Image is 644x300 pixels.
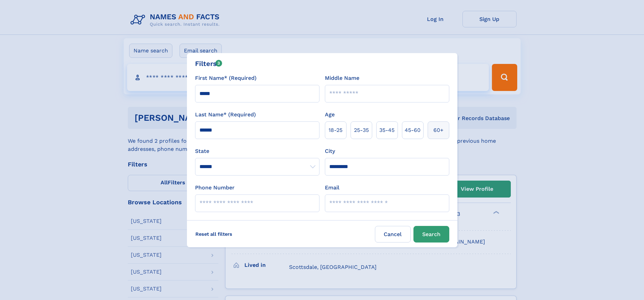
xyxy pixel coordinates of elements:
label: Email [325,184,339,192]
span: 35‑45 [379,126,395,134]
label: Last Name* (Required) [195,111,256,119]
span: 45‑60 [405,126,421,134]
div: Filters [195,59,222,69]
label: State [195,147,319,155]
span: 60+ [433,126,444,134]
span: 18‑25 [329,126,342,134]
label: Reset all filters [191,226,237,242]
label: City [325,147,335,155]
label: Phone Number [195,184,235,192]
span: 25‑35 [354,126,369,134]
button: Search [413,226,449,243]
label: Cancel [375,226,411,243]
label: First Name* (Required) [195,74,257,82]
label: Middle Name [325,74,359,82]
label: Age [325,111,335,119]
